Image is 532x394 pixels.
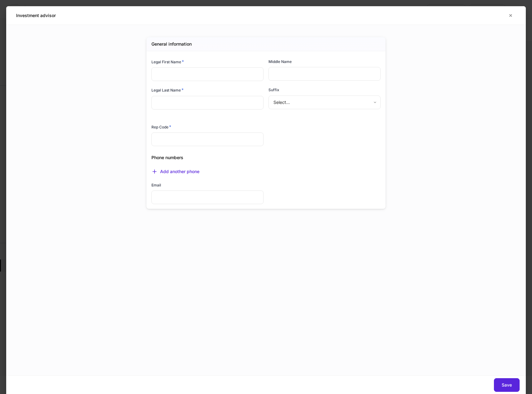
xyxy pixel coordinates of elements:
h6: Email [151,182,161,188]
h6: Rep Code [151,124,171,130]
h6: Middle Name [268,59,292,65]
h5: Investment advisor [16,12,56,19]
div: Select... [268,96,380,109]
div: Save [502,383,512,387]
h6: Legal First Name [151,59,184,65]
h6: Legal Last Name [151,87,184,93]
h5: General information [151,41,192,47]
button: Add another phone [151,168,199,175]
div: Phone numbers [146,147,381,161]
h6: Suffix [268,87,279,93]
button: Save [494,378,520,392]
